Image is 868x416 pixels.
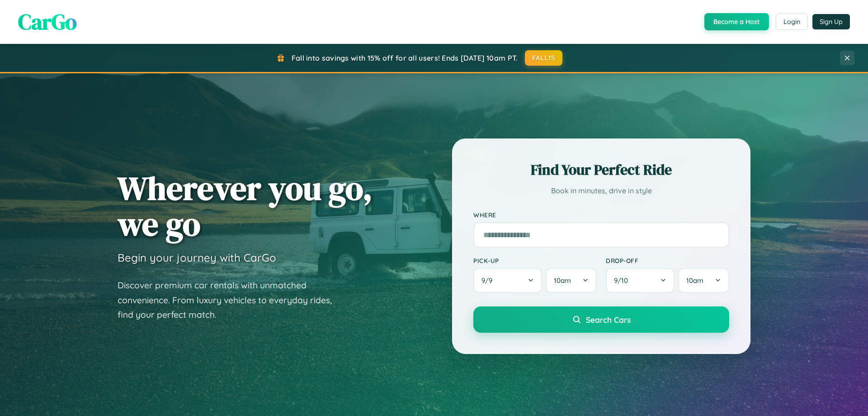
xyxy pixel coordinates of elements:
[473,160,729,180] h2: Find Your Perfect Ride
[481,276,497,285] span: 9 / 9
[678,268,729,293] button: 10am
[614,276,632,285] span: 9 / 10
[473,257,597,264] label: Pick-up
[118,278,344,322] p: Discover premium car rentals with unmatched convenience. From luxury vehicles to everyday rides, ...
[704,13,769,30] button: Become a Host
[554,276,571,285] span: 10am
[473,211,729,219] label: Where
[118,251,276,264] h3: Begin your journey with CarGo
[686,276,703,285] span: 10am
[525,50,563,66] button: FALL15
[473,268,542,293] button: 9/9
[473,184,729,197] p: Book in minutes, drive in style
[118,170,373,242] h1: Wherever you go, we go
[606,268,675,293] button: 9/10
[473,306,729,333] button: Search Cars
[586,315,631,325] span: Search Cars
[546,268,597,293] button: 10am
[606,257,729,264] label: Drop-off
[812,14,850,29] button: Sign Up
[776,14,808,30] button: Login
[292,53,518,62] span: Fall into savings with 15% off for all users! Ends [DATE] 10am PT.
[18,7,77,37] span: CarGo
